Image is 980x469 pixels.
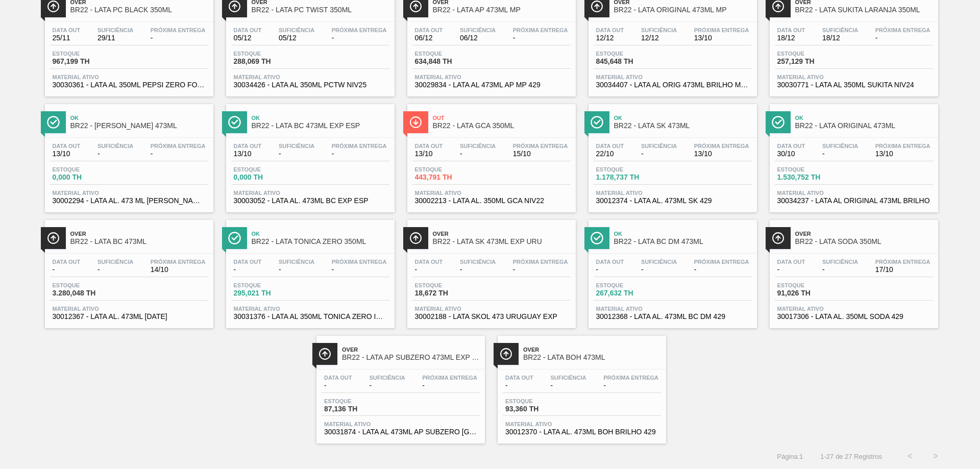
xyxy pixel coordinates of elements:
span: - [422,382,477,389]
img: Ícone [47,232,60,244]
span: Estoque [53,166,124,172]
span: BR22 - LATA GCA 350ML [433,122,571,130]
span: Estoque [596,282,668,288]
span: 93,360 TH [505,405,577,413]
a: ÍconeOverBR22 - LATA SODA 350MLData out-Suficiência-Próxima Entrega17/10Estoque91,026 THMaterial ... [762,212,943,328]
span: - [460,150,496,158]
span: - [596,266,624,274]
span: Suficiência [97,259,133,265]
span: 91,026 TH [777,289,849,297]
span: 30030361 - LATA AL 350ML PEPSI ZERO FOSCA NIV24 [53,81,206,89]
span: Estoque [324,398,396,404]
a: ÍconeOverBR22 - LATA BOH 473MLData out-Suficiência-Próxima Entrega-Estoque93,360 THMaterial ativo... [490,328,671,444]
span: Data out [415,259,443,265]
span: - [324,382,352,389]
img: Ícone [772,116,785,129]
span: Over [342,347,480,353]
span: Suficiência [460,259,496,265]
span: 30034407 - LATA AL ORIG 473ML BRILHO MULTIPACK [596,81,749,89]
span: Material ativo [596,74,749,80]
span: Próxima Entrega [694,259,749,265]
span: BR22 - LATA SK 473ML [614,122,752,130]
span: 12/12 [641,34,677,42]
span: 30030771 - LATA AL 350ML SUKITA NIV24 [777,81,930,89]
span: Over [795,231,933,237]
span: Próxima Entrega [151,143,206,149]
span: - [550,382,586,389]
span: Material ativo [777,306,930,312]
span: Próxima Entrega [151,259,206,265]
span: Próxima Entrega [151,27,206,33]
span: - [369,382,405,389]
span: Estoque [415,282,486,288]
span: Estoque [234,51,305,57]
span: Material ativo [415,74,568,80]
span: 13/10 [415,150,443,158]
span: Data out [596,143,624,149]
span: Out [433,115,571,121]
span: BR22 - LATA BC 473ML [70,238,208,245]
span: Estoque [53,282,124,288]
span: 12/12 [596,34,624,42]
span: 30031874 - LATA AL 473ML AP SUBZERO URUGUAI [324,428,477,436]
span: 29/11 [97,34,133,42]
span: 30031376 - LATA AL 350ML TONICA ZERO IN211 [234,313,387,320]
span: 30003052 - LATA AL. 473ML BC EXP ESP [234,197,387,205]
span: Suficiência [641,143,677,149]
span: Próxima Entrega [332,259,387,265]
span: 18/12 [822,34,858,42]
span: Data out [777,27,805,33]
span: Próxima Entrega [422,375,477,381]
span: BR22 - LATA BC 473ML EXP ESP [252,122,389,130]
img: Ícone [500,348,512,360]
img: Ícone [318,348,331,360]
span: - [151,34,206,42]
span: Estoque [777,282,849,288]
span: 30012367 - LATA AL. 473ML BC 429 [53,313,206,320]
span: Suficiência [279,27,314,33]
span: 257,129 TH [777,58,849,65]
button: > [923,443,948,469]
span: 30034237 - LATA AL ORIGINAL 473ML BRILHO [777,197,930,205]
span: Próxima Entrega [513,259,568,265]
span: - [279,266,314,274]
span: BR22 - LATA TÔNICA ZERO 350ML [252,238,389,245]
span: 05/12 [234,34,262,42]
span: 845,648 TH [596,58,668,65]
span: Próxima Entrega [332,27,387,33]
span: Data out [53,27,81,33]
span: 22/10 [596,150,624,158]
span: Material ativo [53,306,206,312]
span: - [279,150,314,158]
span: BR22 - LATA ORIGINAL 473ML [795,122,933,130]
a: ÍconeOkBR22 - [PERSON_NAME] 473MLData out13/10Suficiência-Próxima Entrega-Estoque0,000 THMaterial... [37,96,218,212]
span: 30029834 - LATA AL 473ML AP MP 429 [415,81,568,89]
span: Data out [415,27,443,33]
img: Ícone [591,232,603,244]
span: 30012374 - LATA AL. 473ML SK 429 [596,197,749,205]
span: Material ativo [234,190,387,196]
span: Material ativo [596,306,749,312]
span: Suficiência [97,143,133,149]
a: ÍconeOutBR22 - LATA GCA 350MLData out13/10Suficiência-Próxima Entrega15/10Estoque443,791 THMateri... [400,96,581,212]
span: Estoque [596,51,668,57]
span: - [97,150,133,158]
span: 13/10 [234,150,262,158]
span: 06/12 [460,34,496,42]
span: Suficiência [550,375,586,381]
span: 18,672 TH [415,289,486,297]
span: 967,199 TH [53,58,124,65]
span: 30002294 - LATA AL. 473 ML LISA [53,197,206,205]
span: 06/12 [415,34,443,42]
span: BR22 - LATA BC DM 473ML [614,238,752,245]
span: 30002213 - LATA AL. 350ML GCA NIV22 [415,197,568,205]
a: ÍconeOkBR22 - LATA SK 473MLData out22/10Suficiência-Próxima Entrega13/10Estoque1.178,737 THMateri... [581,96,762,212]
span: 05/12 [279,34,314,42]
span: 30/10 [777,150,805,158]
span: - [53,266,81,274]
img: Ícone [228,116,241,129]
span: 17/10 [875,266,930,274]
span: Ok [252,115,389,121]
span: Material ativo [234,74,387,80]
span: Data out [234,27,262,33]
